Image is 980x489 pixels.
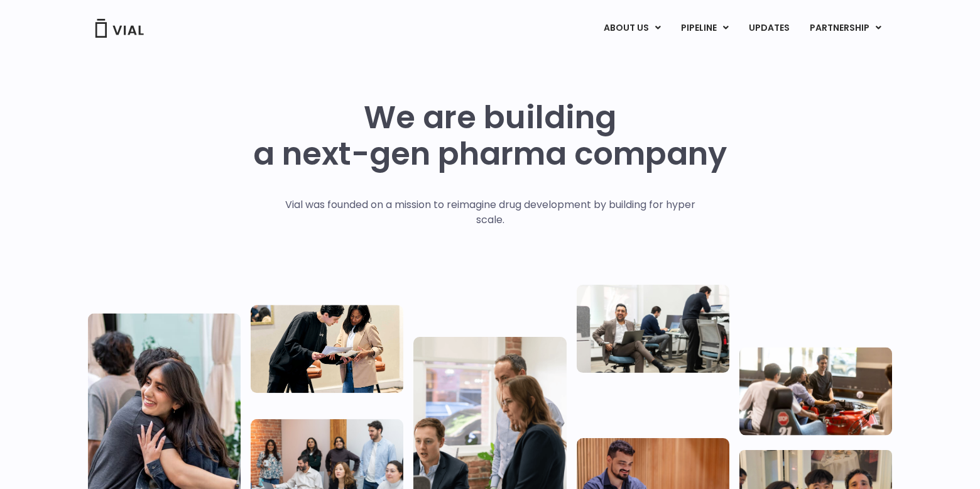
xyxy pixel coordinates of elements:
[594,18,670,39] a: ABOUT USMenu Toggle
[577,285,729,373] img: Three people working in an office
[800,18,891,39] a: PARTNERSHIPMenu Toggle
[253,99,727,172] h1: We are building a next-gen pharma company
[251,305,403,393] img: Two people looking at a paper talking.
[739,347,892,435] img: Group of people playing whirlyball
[739,18,799,39] a: UPDATES
[272,197,709,228] p: Vial was founded on a mission to reimagine drug development by building for hyper scale.
[671,18,738,39] a: PIPELINEMenu Toggle
[94,19,144,38] img: Vial Logo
